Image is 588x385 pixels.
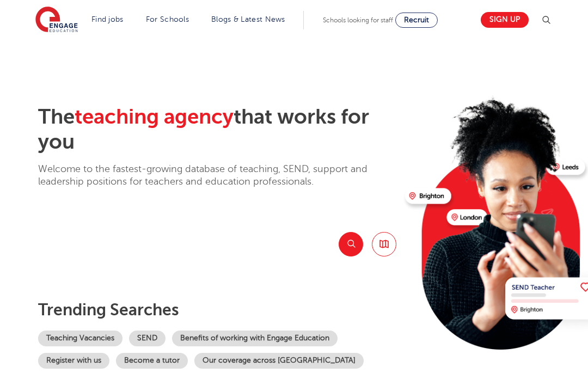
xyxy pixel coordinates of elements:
[38,163,396,188] p: Welcome to the fastest-growing database of teaching, SEND, support and leadership positions for t...
[38,331,122,346] a: Teaching Vacancies
[404,16,429,24] span: Recruit
[194,353,364,369] a: Our coverage across [GEOGRAPHIC_DATA]
[91,15,124,23] a: Find jobs
[395,13,438,28] a: Recruit
[35,7,78,34] img: Engage Education
[172,331,338,346] a: Benefits of working with Engage Education
[211,15,285,23] a: Blogs & Latest News
[129,331,166,346] a: SEND
[146,15,189,23] a: For Schools
[116,353,188,369] a: Become a tutor
[38,105,396,155] h2: The that works for you
[38,300,396,320] p: Trending searches
[339,232,363,256] button: Search
[75,105,234,129] span: teaching agency
[481,12,529,28] a: Sign up
[38,353,109,369] a: Register with us
[323,16,393,24] span: Schools looking for staff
